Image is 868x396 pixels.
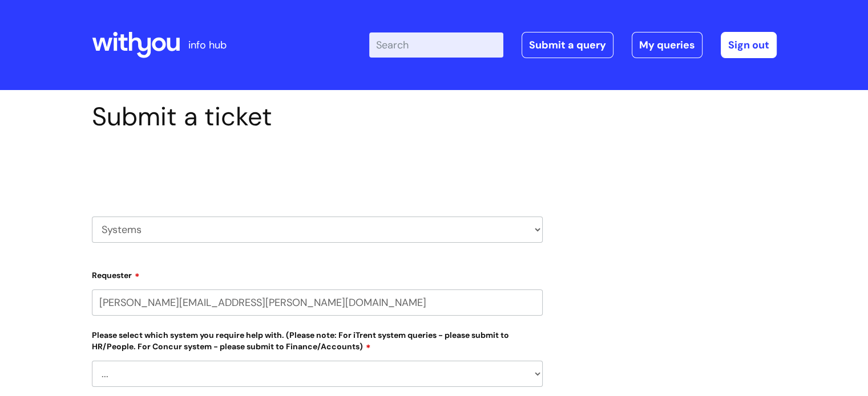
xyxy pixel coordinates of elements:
[92,267,543,280] label: Requester
[632,32,703,58] a: My queries
[92,289,543,316] input: Email
[721,32,777,58] a: Sign out
[522,32,613,58] a: Submit a query
[92,328,543,352] label: Please select which system you require help with. (Please note: For iTrent system queries - pleas...
[92,158,543,179] h2: Select issue type
[369,32,777,58] div: | -
[188,36,227,54] p: info hub
[92,101,543,132] h1: Submit a ticket
[369,32,503,58] input: Search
